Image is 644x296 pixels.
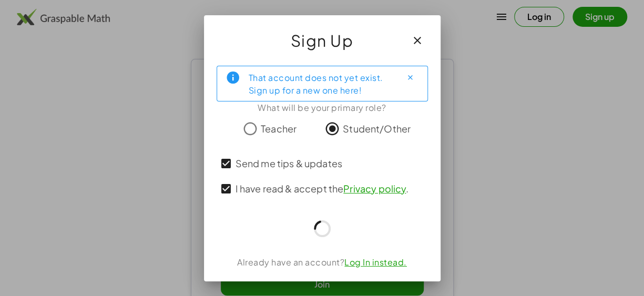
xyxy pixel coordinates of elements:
span: I have read & accept the . [236,181,409,196]
div: What will be your primary role? [217,101,428,114]
a: Log In instead. [344,257,407,268]
div: Already have an account? [217,256,428,269]
div: That account does not yet exist. Sign up for a new one here! [249,70,394,97]
a: Privacy policy [343,182,406,195]
button: Close [402,69,419,86]
span: Sign Up [291,28,354,53]
span: Student/Other [343,121,411,136]
span: Send me tips & updates [236,156,342,170]
span: Teacher [261,121,297,136]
